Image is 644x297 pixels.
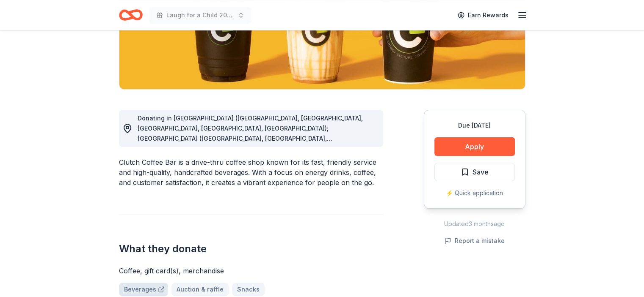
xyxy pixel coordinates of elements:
[434,163,515,181] button: Save
[434,137,515,156] button: Apply
[149,7,251,24] button: Laugh for a Child 2026
[424,219,525,229] div: Updated 3 months ago
[434,188,515,198] div: ⚡️ Quick application
[232,283,265,296] a: Snacks
[119,283,168,296] a: Beverages
[171,283,229,296] a: Auction & raffle
[445,236,505,246] button: Report a mistake
[138,114,363,162] span: Donating in [GEOGRAPHIC_DATA] ([GEOGRAPHIC_DATA], [GEOGRAPHIC_DATA], [GEOGRAPHIC_DATA], [GEOGRAPH...
[166,10,234,20] span: Laugh for a Child 2026
[119,242,383,256] h2: What they donate
[434,120,515,131] div: Due [DATE]
[119,5,143,25] a: Home
[473,166,489,177] span: Save
[119,157,383,188] div: Clutch Coffee Bar is a drive-thru coffee shop known for its fast, friendly service and high-quali...
[453,8,514,23] a: Earn Rewards
[119,266,383,276] div: Coffee, gift card(s), merchandise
